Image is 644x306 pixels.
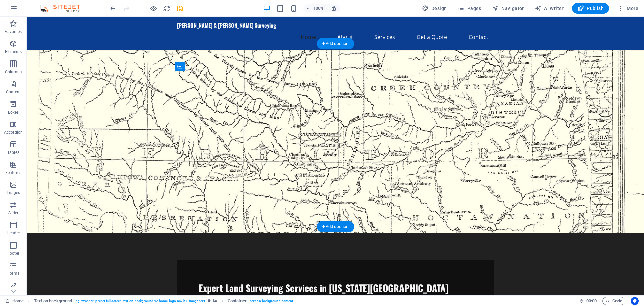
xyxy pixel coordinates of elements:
[176,4,184,12] button: save
[163,4,171,12] button: reload
[458,5,481,12] span: Pages
[7,230,20,236] p: Header
[317,38,354,49] div: + Add section
[303,4,327,12] button: 100%
[489,3,527,14] button: Navigator
[579,297,597,305] h6: Session time
[419,3,450,14] div: Design (Ctrl+Alt+Y)
[331,5,337,11] i: On resize automatically adjust zoom level to fit chosen device.
[631,297,639,305] button: Usercentrics
[586,297,597,305] span: 00 00
[614,3,641,14] button: More
[532,3,567,14] button: AI Writer
[208,299,211,303] i: This element is a customizable preset
[572,3,609,14] button: Publish
[39,4,89,12] img: Editor Logo
[7,150,19,155] p: Tables
[34,297,72,305] span: Click to select. Double-click to edit
[5,170,21,175] p: Features
[5,69,22,75] p: Columns
[455,3,484,14] button: Pages
[605,297,622,305] span: Code
[492,5,524,12] span: Navigator
[313,4,324,12] h6: 100%
[617,5,638,12] span: More
[109,5,117,12] i: Undo: Edit headline (Ctrl+Z)
[8,110,19,115] p: Boxes
[7,190,20,195] p: Images
[6,89,21,95] p: Content
[422,5,447,12] span: Design
[317,221,354,232] div: + Add section
[213,299,217,303] i: This element contains a background
[228,297,247,305] span: Click to select. Double-click to edit
[577,5,604,12] span: Publish
[75,297,205,305] span: . bg-wrapper .preset-fullscreen-text-on-background-v2-home-logo-nav-h1-image-text
[7,271,19,276] p: Forms
[4,130,23,135] p: Accordion
[535,5,564,12] span: AI Writer
[149,4,157,12] button: Click here to leave preview mode and continue editing
[34,297,293,305] nav: breadcrumb
[109,4,117,12] button: undo
[5,297,24,305] a: Click to cancel selection. Double-click to open Pages
[602,297,625,305] button: Code
[249,297,293,305] span: . text-on-background-content
[419,3,450,14] button: Design
[591,298,592,303] span: :
[5,29,22,34] p: Favorites
[5,49,22,54] p: Elements
[176,5,184,12] i: Save (Ctrl+S)
[8,210,19,216] p: Slider
[7,251,19,256] p: Footer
